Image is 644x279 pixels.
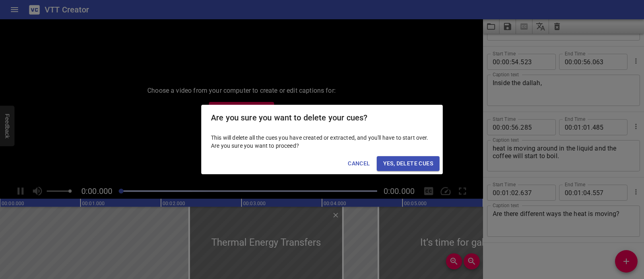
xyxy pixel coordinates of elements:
[345,156,373,171] button: Cancel
[211,111,433,124] h2: Are you sure you want to delete your cues?
[383,159,433,169] span: Yes, Delete Cues
[201,130,443,153] div: This will delete all the cues you have created or extracted, and you'll have to start over. Are y...
[348,159,370,169] span: Cancel
[377,156,440,171] button: Yes, Delete Cues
